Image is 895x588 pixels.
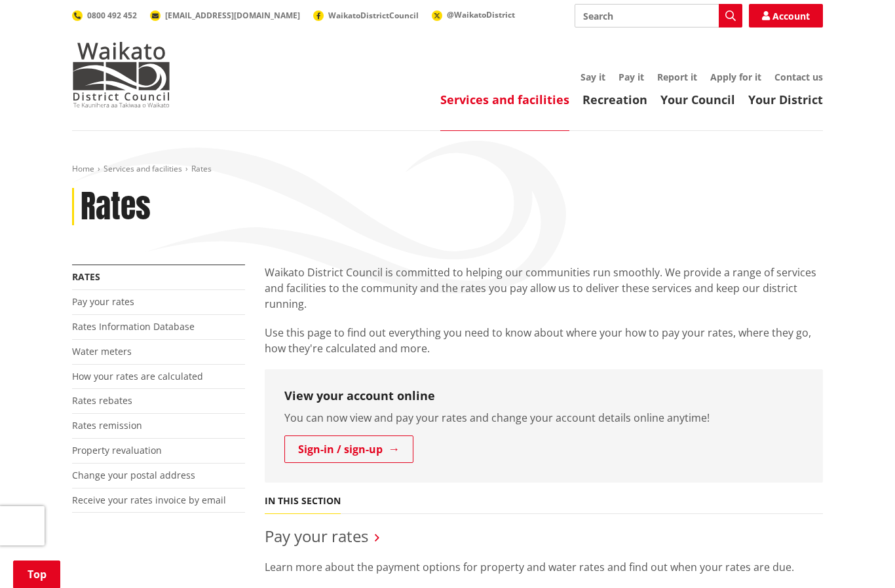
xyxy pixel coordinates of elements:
nav: breadcrumb [72,164,823,175]
a: Water meters [72,345,132,358]
img: Waikato District Council - Te Kaunihera aa Takiwaa o Waikato [72,42,170,107]
a: 0800 492 452 [72,10,137,21]
a: Your Council [660,92,735,107]
a: How your rates are calculated [72,370,203,382]
a: Account [749,4,823,28]
a: Services and facilities [440,92,569,107]
p: You can now view and pay your rates and change your account details online anytime! [284,410,803,426]
a: Change your postal address [72,469,195,481]
a: @WaikatoDistrict [432,9,515,20]
span: 0800 492 452 [87,10,137,21]
p: Learn more about the payment options for property and water rates and find out when your rates ar... [265,559,823,575]
a: Top [13,560,60,588]
input: Search input [575,4,742,28]
a: Say it [581,71,605,83]
a: Contact us [774,71,823,83]
a: Rates remission [72,419,142,432]
a: Rates rebates [72,394,132,407]
a: WaikatoDistrictCouncil [313,10,419,21]
a: Pay it [619,71,644,83]
a: Receive your rates invoice by email [72,494,226,506]
a: Recreation [582,92,647,107]
span: @WaikatoDistrict [447,9,515,20]
a: Report it [657,71,697,83]
span: [EMAIL_ADDRESS][DOMAIN_NAME] [165,10,300,21]
a: Apply for it [710,71,761,83]
a: [EMAIL_ADDRESS][DOMAIN_NAME] [150,10,300,21]
h5: In this section [265,496,341,507]
a: Pay your rates [265,525,368,547]
a: Home [72,163,94,174]
a: Sign-in / sign-up [284,435,413,463]
span: Rates [191,163,212,174]
a: Your District [748,92,823,107]
a: Pay your rates [72,295,134,308]
p: Use this page to find out everything you need to know about where your how to pay your rates, whe... [265,325,823,356]
span: WaikatoDistrictCouncil [328,10,419,21]
p: Waikato District Council is committed to helping our communities run smoothly. We provide a range... [265,265,823,312]
h1: Rates [81,188,151,226]
a: Services and facilities [104,163,182,174]
a: Rates [72,270,100,283]
a: Property revaluation [72,444,162,456]
h3: View your account online [284,389,803,403]
a: Rates Information Database [72,320,195,333]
